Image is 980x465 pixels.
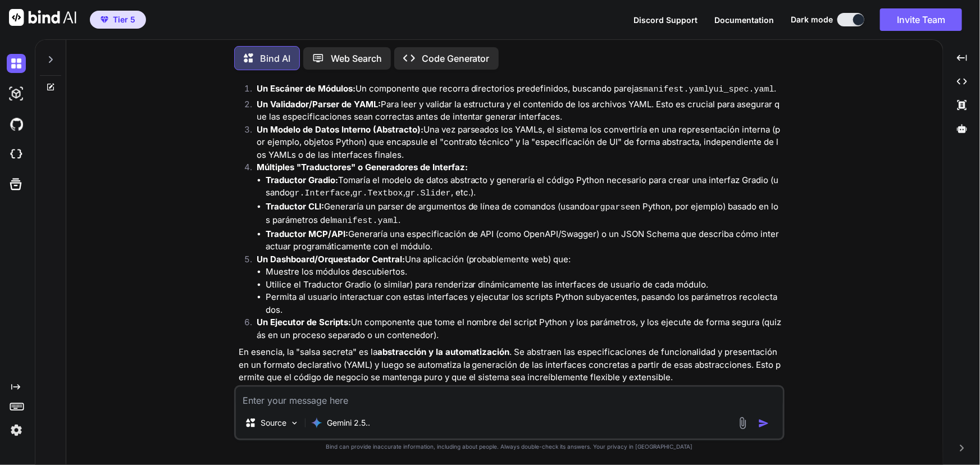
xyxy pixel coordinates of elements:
button: Invite Team [880,8,962,31]
img: githubDark [7,115,26,134]
img: icon [758,418,769,429]
p: Code Generator [422,52,490,65]
code: gr.Slider [405,189,451,198]
code: ui_spec.yaml [714,85,774,94]
li: Un componente que tome el nombre del script Python y los parámetros, y los ejecute de forma segur... [248,316,782,341]
code: gr.Textbox [353,189,403,198]
img: Gemini 2.5 flash [311,417,322,428]
button: Documentation [714,14,774,26]
span: Discord Support [633,15,698,25]
li: Para leer y validar la estructura y el contenido de los archivos YAML. Esto es crucial para asegu... [248,98,782,124]
img: settings [7,421,26,440]
strong: Múltiples "Traductores" o Generadores de Interfaz: [257,162,468,172]
img: Pick Models [290,418,299,428]
strong: Un Ejecutor de Scripts: [257,317,351,327]
span: Dark mode [791,14,833,25]
img: Bind AI [9,9,76,26]
li: Generaría una especificación de API (como OpenAPI/Swagger) o un JSON Schema que describa cómo int... [266,228,782,253]
strong: Un Modelo de Datos Interno (Abstracto): [257,124,423,135]
img: cloudideIcon [7,145,26,164]
p: Web Search [331,52,382,65]
img: premium [101,16,108,23]
li: Una vez parseados los YAMLs, el sistema los convertiría en una representación interna (por ejempl... [248,124,782,162]
span: Documentation [714,15,774,25]
img: darkAi-studio [7,84,26,103]
p: En esencia, la "salsa secreta" es la . Se abstraen las especificaciones de funcionalidad y presen... [239,346,782,384]
li: Muestre los módulos descubiertos. [266,266,782,279]
strong: Un Escáner de Módulos: [257,83,355,94]
li: Una aplicación (probablemente web) que: [248,253,782,317]
img: attachment [736,417,749,430]
p: Source [261,417,286,428]
strong: Traductor MCP/API: [266,229,348,239]
code: manifest.yaml [332,216,398,226]
code: manifest.yaml [644,85,709,94]
li: Un componente que recorra directorios predefinidos, buscando parejas y . [248,83,782,98]
li: Tomaría el modelo de datos abstracto y generaría el código Python necesario para crear una interf... [266,174,782,200]
p: Gemini 2.5.. [327,417,370,428]
img: darkChat [7,54,26,73]
p: Bind can provide inaccurate information, including about people. Always double-check its answers.... [234,443,785,451]
strong: Traductor Gradio: [266,175,338,185]
span: Tier 5 [113,14,135,25]
strong: Un Dashboard/Orquestador Central: [257,254,405,265]
strong: abstracción y la automatización [377,347,510,357]
code: gr.Interface [290,189,350,198]
strong: Un Validador/Parser de YAML: [257,99,381,110]
strong: Traductor CLI: [266,201,324,212]
li: Utilice el Traductor Gradio (o similar) para renderizar dinámicamente las interfaces de usuario d... [266,279,782,291]
li: Generaría un parser de argumentos de línea de comandos (usando en Python, por ejemplo) basado en ... [266,200,782,228]
code: argparse [590,203,631,212]
button: Discord Support [633,14,698,26]
li: Permita al usuario interactuar con estas interfaces y ejecutar los scripts Python subyacentes, pa... [266,291,782,316]
button: premiumTier 5 [90,11,146,29]
p: Bind AI [260,52,290,65]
